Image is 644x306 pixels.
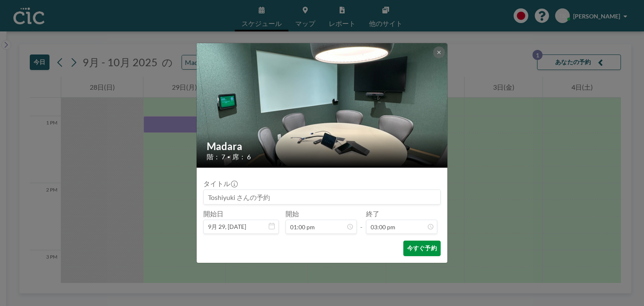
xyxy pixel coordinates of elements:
[366,210,379,218] label: 終了
[360,213,363,231] span: -
[207,140,438,153] h2: Madara
[207,153,225,161] span: 階： 7
[204,190,440,204] input: Toshiyuki さんの予約
[232,153,251,161] span: 席： 6
[203,179,237,188] label: タイトル
[403,241,441,256] button: 今すぐ予約
[286,210,299,218] label: 開始
[203,210,223,218] label: 開始日
[227,154,230,160] span: •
